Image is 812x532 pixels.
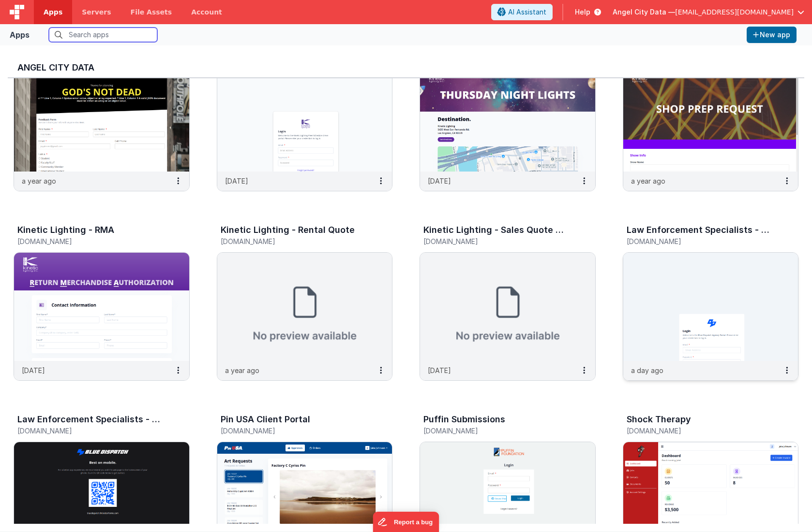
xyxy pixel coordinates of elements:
[423,225,569,235] h3: Kinetic Lighting - Sales Quote Request
[631,365,663,375] p: a day ago
[423,427,571,434] h5: [DOMAIN_NAME]
[423,415,505,424] h3: Puffin Submissions
[613,7,675,17] span: Angel City Data —
[613,7,804,17] button: Angel City Data — [EMAIL_ADDRESS][DOMAIN_NAME]
[17,63,795,72] h3: Angel City Data
[17,415,163,424] h3: Law Enforcement Specialists - Officer Portal
[22,365,45,375] p: [DATE]
[17,427,165,434] h5: [DOMAIN_NAME]
[17,238,165,245] h5: [DOMAIN_NAME]
[373,512,439,532] iframe: Marker.io feedback button
[49,28,157,42] input: Search apps
[10,29,30,41] div: Apps
[508,7,546,17] span: AI Assistant
[631,176,665,186] p: a year ago
[627,238,775,245] h5: [DOMAIN_NAME]
[627,225,772,235] h3: Law Enforcement Specialists - Agency Portal
[221,427,369,434] h5: [DOMAIN_NAME]
[131,7,172,17] span: File Assets
[225,176,248,186] p: [DATE]
[221,415,310,424] h3: Pin USA Client Portal
[22,176,56,186] p: a year ago
[428,365,451,375] p: [DATE]
[627,415,691,424] h3: Shock Therapy
[225,365,259,375] p: a year ago
[575,7,590,17] span: Help
[491,4,553,20] button: AI Assistant
[423,238,571,245] h5: [DOMAIN_NAME]
[428,176,451,186] p: [DATE]
[627,427,775,434] h5: [DOMAIN_NAME]
[44,7,62,17] span: Apps
[221,238,369,245] h5: [DOMAIN_NAME]
[221,225,355,235] h3: Kinetic Lighting - Rental Quote
[675,7,794,17] span: [EMAIL_ADDRESS][DOMAIN_NAME]
[747,27,797,43] button: New app
[82,7,111,17] span: Servers
[17,225,114,235] h3: Kinetic Lighting - RMA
